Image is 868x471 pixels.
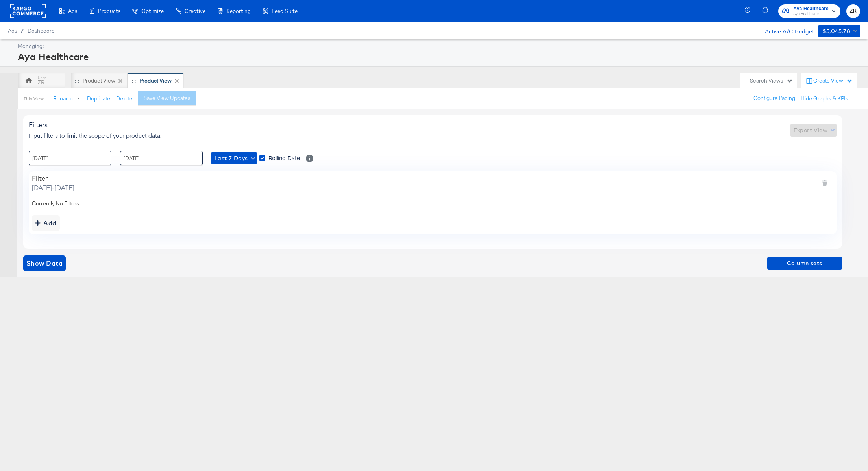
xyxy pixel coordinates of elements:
span: Products [98,8,120,14]
span: Optimize [141,8,164,14]
div: Drag to reorder tab [131,78,136,83]
button: Hide Graphs & KPIs [801,95,848,102]
div: Create View [813,77,853,85]
span: / [17,28,28,34]
span: Show Data [26,258,63,269]
button: Last 7 Days [211,152,257,164]
button: Rename [48,92,89,106]
span: Rolling Date [268,154,300,162]
span: Reporting [226,8,251,14]
div: Add [35,218,57,229]
button: Delete [116,95,132,102]
span: Filters [29,121,48,129]
button: $5,045.78 [818,25,860,37]
div: ZR [38,79,44,86]
div: This View: [24,96,44,102]
button: Aya HealthcareAya Healthcare [778,4,840,18]
div: Product View [83,77,115,85]
span: Last 7 Days [215,153,254,163]
span: Aya Healthcare [793,5,829,13]
button: ZR [846,4,860,18]
button: showdata [23,255,66,271]
button: Duplicate [87,95,110,102]
div: Filter [32,174,74,182]
div: Currently No Filters [32,200,833,207]
span: Ads [68,8,77,14]
div: Aya Healthcare [18,50,858,63]
span: Input filters to limit the scope of your product data. [29,131,161,139]
button: Column sets [767,257,842,270]
span: Column sets [770,259,839,268]
span: ZR [849,7,857,16]
span: [DATE] - [DATE] [32,183,74,192]
span: Feed Suite [272,8,298,14]
div: Managing: [18,42,858,50]
a: Dashboard [28,28,55,34]
button: Configure Pacing [748,91,801,105]
div: Drag to reorder tab [75,78,79,83]
span: Aya Healthcare [793,11,829,17]
button: addbutton [32,215,60,231]
span: Creative [185,8,205,14]
div: Product View [139,77,172,85]
div: Active A/C Budget [757,25,814,37]
span: Ads [8,28,17,34]
div: $5,045.78 [822,26,851,36]
div: Search Views [750,77,793,85]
